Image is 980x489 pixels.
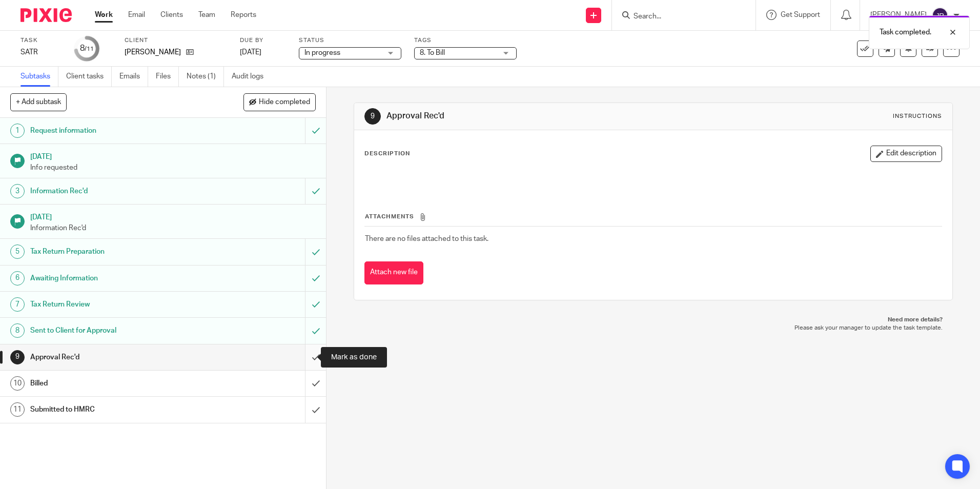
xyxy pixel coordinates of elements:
label: Due by [240,36,286,45]
span: In progress [304,49,340,56]
p: Information Rec'd [30,223,316,233]
p: Task completed. [880,27,931,37]
div: 6 [10,271,25,286]
h1: Tax Return Preparation [30,244,207,259]
label: Tags [414,36,517,45]
span: 8. To Bill [420,49,445,56]
a: Clients [160,10,183,20]
div: 3 [10,184,25,198]
div: SATR [21,47,62,57]
p: Description [364,150,410,158]
button: Attach new file [364,261,423,284]
span: Hide completed [259,98,310,107]
a: Team [198,10,215,20]
h1: Awaiting Information [30,271,207,286]
div: 8 [80,43,94,54]
div: 1 [10,124,25,138]
div: 11 [10,402,25,417]
p: Need more details? [364,316,942,324]
div: 9 [10,350,25,364]
button: Hide completed [243,93,316,111]
span: Attachments [365,214,414,219]
a: Reports [231,10,256,20]
h1: [DATE] [30,210,316,222]
button: Edit description [870,146,942,162]
h1: Sent to Client for Approval [30,323,207,338]
h1: Tax Return Review [30,297,207,312]
label: Status [299,36,401,45]
h1: Request information [30,123,207,138]
label: Task [21,36,62,45]
div: 7 [10,297,25,312]
label: Client [125,36,227,45]
span: [DATE] [240,49,261,56]
a: Emails [119,67,148,87]
p: Please ask your manager to update the task template. [364,324,942,332]
button: + Add subtask [10,93,67,111]
h1: Information Rec'd [30,184,207,199]
small: /11 [85,46,94,52]
p: Info requested [30,162,316,173]
h1: Billed [30,376,207,391]
a: Files [156,67,179,87]
div: 8 [10,323,25,338]
a: Client tasks [66,67,112,87]
span: There are no files attached to this task. [365,235,488,242]
h1: Submitted to HMRC [30,402,207,417]
div: 10 [10,376,25,391]
div: 5 [10,244,25,259]
img: svg%3E [932,7,948,24]
a: Subtasks [21,67,58,87]
a: Work [95,10,113,20]
a: Audit logs [232,67,271,87]
div: 9 [364,108,381,125]
div: Instructions [893,112,942,120]
p: [PERSON_NAME] [125,47,181,57]
h1: Approval Rec'd [30,350,207,365]
a: Email [128,10,145,20]
h1: [DATE] [30,149,316,162]
img: Pixie [21,8,72,22]
a: Notes (1) [187,67,224,87]
h1: Approval Rec'd [386,111,675,121]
